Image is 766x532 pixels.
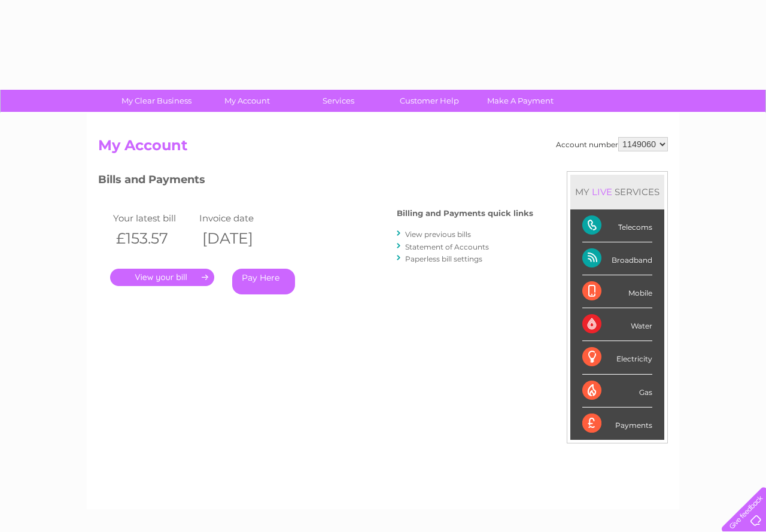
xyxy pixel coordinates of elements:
[570,175,664,209] div: MY SERVICES
[196,226,282,251] th: [DATE]
[98,137,668,160] h2: My Account
[380,90,479,112] a: Customer Help
[556,137,668,151] div: Account number
[405,254,482,263] a: Paperless bill settings
[471,90,570,112] a: Make A Payment
[198,90,297,112] a: My Account
[232,269,295,294] a: Pay Here
[589,186,615,197] div: LIVE
[107,90,206,112] a: My Clear Business
[110,269,214,286] a: .
[98,171,533,192] h3: Bills and Payments
[110,210,196,226] td: Your latest bill
[582,209,652,242] div: Telecoms
[405,230,471,239] a: View previous bills
[110,226,196,251] th: £153.57
[289,90,388,112] a: Services
[397,209,533,218] h4: Billing and Payments quick links
[582,408,652,440] div: Payments
[582,242,652,275] div: Broadband
[196,210,282,226] td: Invoice date
[582,308,652,341] div: Water
[582,275,652,308] div: Mobile
[582,375,652,408] div: Gas
[405,242,489,251] a: Statement of Accounts
[582,341,652,374] div: Electricity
